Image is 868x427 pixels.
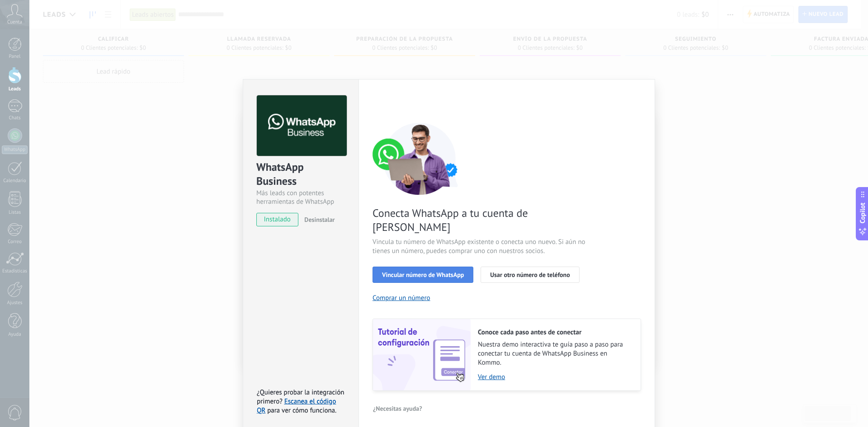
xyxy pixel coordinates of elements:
button: ¿Necesitas ayuda? [373,402,423,415]
span: Conecta WhatsApp a tu cuenta de [PERSON_NAME] [373,206,588,234]
div: WhatsApp Business [256,160,345,189]
span: instalado [257,213,298,226]
span: Nuestra demo interactiva te guía paso a paso para conectar tu cuenta de WhatsApp Business en Kommo. [478,340,632,367]
div: Más leads con potentes herramientas de WhatsApp [256,189,345,206]
h2: Conoce cada paso antes de conectar [478,328,632,337]
span: para ver cómo funciona. [267,406,336,415]
span: ¿Necesitas ayuda? [373,405,422,412]
button: Usar otro número de teléfono [481,267,579,283]
button: Comprar un número [373,294,430,302]
img: logo_main.png [257,95,347,156]
span: Usar otro número de teléfono [490,272,570,278]
a: Escanea el código QR [257,397,336,415]
span: Vincular número de WhatsApp [382,272,464,278]
img: connect number [373,122,467,195]
span: Copilot [858,202,867,223]
a: Ver demo [478,373,632,381]
span: Vincula tu número de WhatsApp existente o conecta uno nuevo. Si aún no tienes un número, puedes c... [373,238,588,256]
span: ¿Quieres probar la integración primero? [257,388,344,406]
button: Vincular número de WhatsApp [373,267,473,283]
span: Desinstalar [304,216,335,224]
button: Desinstalar [301,213,335,226]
